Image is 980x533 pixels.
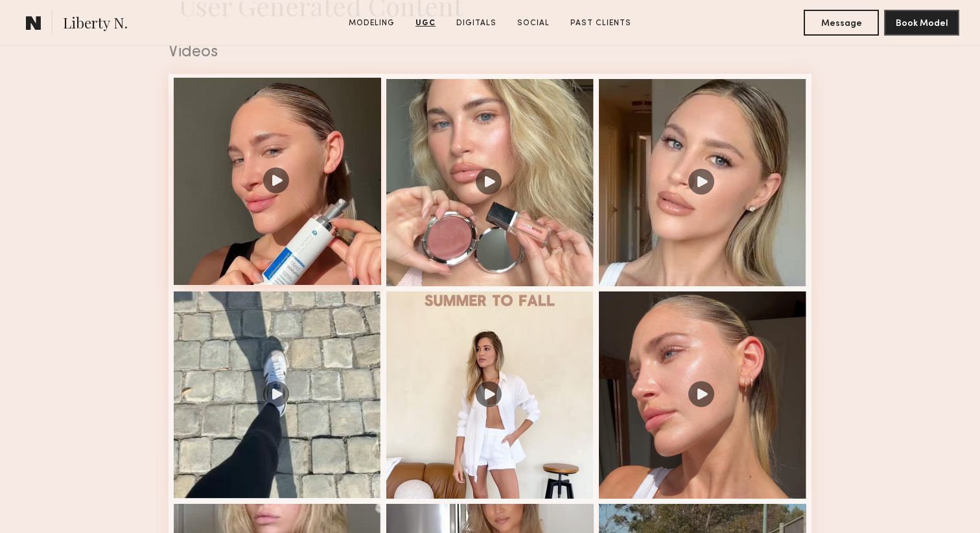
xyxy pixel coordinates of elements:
button: Message [804,10,879,36]
a: UGC [410,17,441,29]
a: Modeling [344,17,400,29]
div: Videos [169,44,811,61]
a: Social [512,17,555,29]
a: Digitals [451,17,502,29]
a: Past Clients [565,17,636,29]
a: Book Model [884,17,959,28]
span: Liberty N. [63,13,128,36]
button: Book Model [884,10,959,36]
